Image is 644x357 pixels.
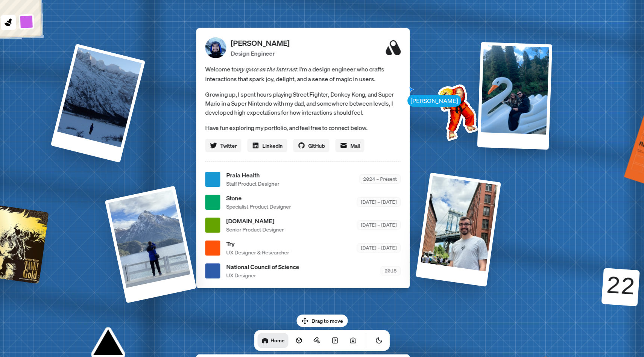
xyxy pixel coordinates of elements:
img: Profile Picture [205,37,226,58]
span: Senior Product Designer [226,225,284,233]
p: Design Engineer [231,49,289,58]
a: Home [258,333,289,348]
span: GitHub [308,142,325,150]
img: Profile example [419,73,495,149]
span: Praia Health [226,171,279,180]
span: Welcome to I'm a design engineer who crafts interactions that spark joy, delight, and a sense of ... [205,64,401,84]
a: Twitter [205,139,241,152]
span: Specialist Product Designer [226,203,291,210]
div: 2024 – Present [359,174,401,184]
a: Mail [335,139,364,152]
a: GitHub [293,139,329,152]
span: Mail [350,142,360,150]
span: Linkedin [262,142,283,150]
div: [DATE] – [DATE] [357,220,401,230]
em: my space on the internet. [237,65,299,73]
span: UX Designer & Researcher [226,248,289,256]
p: Growing up, I spent hours playing Street Fighter, Donkey Kong, and Super Mario in a Super Nintend... [205,90,401,117]
span: [DOMAIN_NAME] [226,216,284,225]
span: Stone [226,194,291,203]
div: [DATE] – [DATE] [357,197,401,207]
div: 2018 [380,266,401,275]
h1: Home [270,337,285,344]
span: Try [226,239,289,248]
span: Twitter [220,142,237,150]
a: Linkedin [247,139,287,152]
span: National Council of Science [226,262,299,271]
p: Have fun exploring my portfolio, and feel free to connect below. [205,123,401,133]
button: Toggle Theme [372,333,387,348]
span: Staff Product Designer [226,180,279,188]
p: [PERSON_NAME] [231,38,289,49]
span: UX Designer [226,271,299,279]
div: [DATE] – [DATE] [357,243,401,253]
